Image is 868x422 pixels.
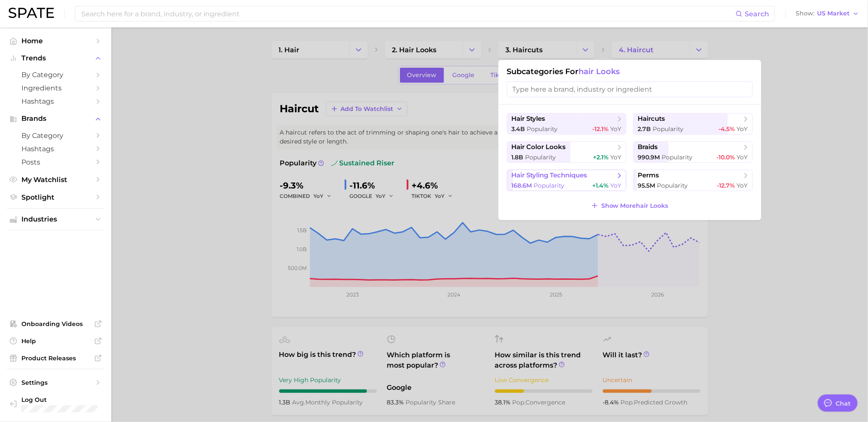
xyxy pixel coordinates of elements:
[21,354,90,362] span: Product Releases
[507,141,626,163] button: hair color looks1.8b Popularity+2.1% YoY
[21,396,104,404] span: Log Out
[737,182,748,189] span: YoY
[817,11,850,16] span: US Market
[589,200,671,212] button: Show Morehair looks
[794,8,862,19] button: ShowUS Market
[638,171,659,180] span: perms
[7,352,104,365] a: Product Releases
[7,376,104,389] a: Settings
[21,193,90,201] span: Spotlight
[657,182,688,189] span: Popularity
[512,143,566,151] span: hair color looks
[7,68,104,81] a: by Category
[7,156,104,169] a: Posts
[21,115,90,123] span: Brands
[745,10,770,18] span: Search
[7,34,104,48] a: Home
[7,52,104,65] button: Trends
[512,153,524,161] span: 1.8b
[512,115,546,123] span: hair styles
[638,125,651,133] span: 2.7b
[7,81,104,95] a: Ingredients
[7,191,104,204] a: Spotlight
[717,153,735,161] span: -10.0%
[7,112,104,125] button: Brands
[7,393,104,415] a: Log out. Currently logged in with e-mail lynne.stewart@mpgllc.com.
[717,182,735,189] span: -12.7%
[653,125,684,133] span: Popularity
[7,213,104,226] button: Industries
[21,379,90,386] span: Settings
[611,125,622,133] span: YoY
[737,153,748,161] span: YoY
[512,182,532,189] span: 168.6m
[81,6,736,21] input: Search here for a brand, industry, or ingredient
[21,37,90,45] span: Home
[507,67,753,76] h1: Subcategories for
[737,125,748,133] span: YoY
[611,153,622,161] span: YoY
[527,125,558,133] span: Popularity
[601,202,668,210] span: Show More hair looks
[593,125,609,133] span: -12.1%
[21,320,90,328] span: Onboarding Videos
[21,132,90,140] span: by Category
[7,142,104,156] a: Hashtags
[512,125,525,133] span: 3.4b
[21,97,90,105] span: Hashtags
[7,173,104,186] a: My Watchlist
[21,84,90,92] span: Ingredients
[507,81,753,97] input: Type here a brand, industry or ingredient
[507,113,626,135] button: hair styles3.4b Popularity-12.1% YoY
[594,153,609,161] span: +2.1%
[633,170,753,191] button: perms95.5m Popularity-12.7% YoY
[638,143,658,151] span: braids
[579,67,620,76] span: hair looks
[593,182,609,189] span: +1.4%
[7,317,104,330] a: Onboarding Videos
[638,153,660,161] span: 990.9m
[21,176,90,184] span: My Watchlist
[796,11,815,16] span: Show
[9,8,54,18] img: SPATE
[633,141,753,163] button: braids990.9m Popularity-10.0% YoY
[21,71,90,79] span: by Category
[638,115,665,123] span: haircuts
[21,145,90,153] span: Hashtags
[534,182,565,189] span: Popularity
[7,129,104,142] a: by Category
[525,153,556,161] span: Popularity
[662,153,693,161] span: Popularity
[611,182,622,189] span: YoY
[7,95,104,108] a: Hashtags
[638,182,656,189] span: 95.5m
[21,158,90,166] span: Posts
[507,170,626,191] button: hair styling techniques168.6m Popularity+1.4% YoY
[7,335,104,347] a: Help
[512,171,588,180] span: hair styling techniques
[719,125,735,133] span: -4.5%
[21,337,90,345] span: Help
[21,215,90,223] span: Industries
[633,113,753,135] button: haircuts2.7b Popularity-4.5% YoY
[21,54,90,62] span: Trends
